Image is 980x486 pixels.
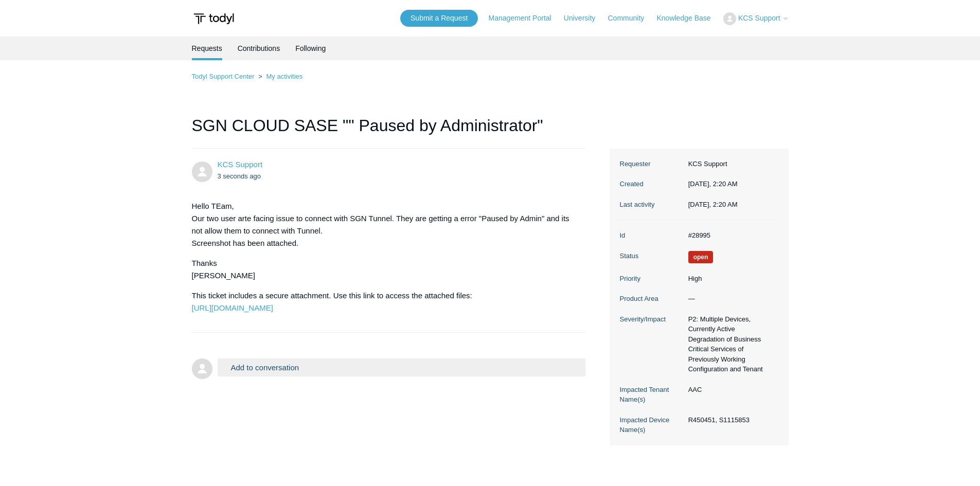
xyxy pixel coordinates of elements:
p: This ticket includes a secure attachment. Use this link to access the attached files: [192,290,576,314]
a: University [564,13,605,24]
dt: Last activity [620,200,683,210]
li: Todyl Support Center [192,73,257,80]
a: My activities [266,73,302,80]
dt: Requester [620,159,683,169]
span: We are working on a response for you [688,251,714,263]
dt: Status [620,251,683,261]
dd: — [683,294,778,304]
h1: SGN CLOUD SASE "" Paused by Administrator" [192,113,586,149]
dd: High [683,274,778,284]
dt: Created [620,179,683,189]
dt: Impacted Device Name(s) [620,415,683,435]
dt: Impacted Tenant Name(s) [620,385,683,405]
time: 10/16/2025, 02:20 [218,172,261,180]
time: 10/16/2025, 02:20 [688,180,738,188]
a: Community [608,13,655,24]
button: KCS Support [723,12,789,25]
p: Thanks [PERSON_NAME] [192,257,576,282]
a: Following [295,37,326,60]
a: Todyl Support Center [192,73,255,80]
a: Knowledge Base [656,13,721,24]
dd: R450451, S1115853 [683,415,778,425]
a: Submit a Request [400,10,478,27]
span: KCS Support [738,14,780,22]
dt: Severity/Impact [620,314,683,325]
a: Contributions [238,37,280,60]
li: Requests [192,37,222,60]
time: 10/16/2025, 02:20 [688,201,738,208]
dt: Product Area [620,294,683,304]
dd: AAC [683,385,778,395]
dd: KCS Support [683,159,778,169]
dd: #28995 [683,230,778,241]
li: My activities [256,73,302,80]
button: Add to conversation [218,358,586,376]
p: Hello TEam, Our two user arte facing issue to connect with SGN Tunnel. They are getting a error "... [192,200,576,249]
dd: P2: Multiple Devices, Currently Active Degradation of Business Critical Services of Previously Wo... [683,314,778,374]
dt: Id [620,230,683,241]
a: KCS Support [218,160,263,169]
a: Management Portal [489,13,562,24]
dt: Priority [620,274,683,284]
a: [URL][DOMAIN_NAME] [192,303,273,312]
img: Todyl Support Center Help Center home page [192,9,236,28]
